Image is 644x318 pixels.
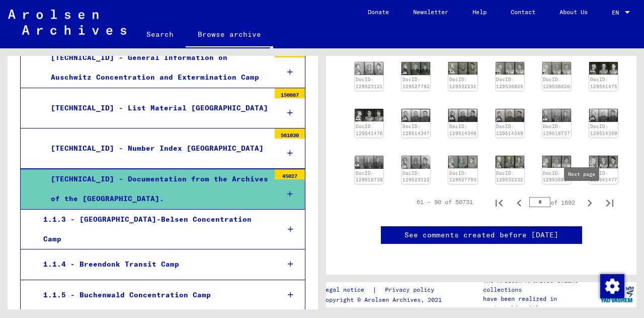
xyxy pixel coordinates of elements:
button: Next page [580,192,600,212]
img: 001.jpg [542,109,571,122]
a: DocID: 129527792 [403,77,430,89]
div: 1.1.5 - Buchenwald Concentration Camp [36,285,271,305]
span: EN [612,9,623,16]
img: 001.jpg [355,156,383,169]
a: Search [134,22,186,46]
img: 001.jpg [355,109,383,121]
div: 61 – 90 of 50731 [417,198,473,207]
a: DocID: 129518737 [543,123,570,136]
div: of 1692 [529,198,580,207]
img: 001.jpg [496,156,524,168]
a: DocID: 129527793 [449,170,476,183]
div: | [322,285,446,295]
div: [TECHNICAL_ID] - Number Index [GEOGRAPHIC_DATA] [43,139,270,158]
img: 001.jpg [496,62,524,75]
a: DocID: 129518738 [356,170,383,183]
p: Copyright © Arolsen Archives, 2021 [322,295,446,304]
a: DocID: 129541477 [590,170,617,183]
div: [TECHNICAL_ID] - Documentation from the Archives of the [GEOGRAPHIC_DATA]. [43,169,270,209]
a: DocID: 129523121 [356,77,383,89]
img: 001.jpg [589,156,618,168]
a: DocID: 129532231 [449,77,476,89]
div: [TECHNICAL_ID] - General Information on Auschwitz Concentration and Extermination Camp [43,48,270,87]
a: DocID: 129514348 [449,123,476,136]
a: DocID: 129536827 [543,170,570,183]
img: 001.jpg [448,156,477,169]
a: Browse archive [186,22,273,48]
button: First page [489,192,509,212]
img: 001.jpg [401,109,430,122]
a: DocID: 129541476 [356,123,383,136]
button: Last page [600,192,620,212]
a: DocID: 129536825 [496,77,523,89]
img: Arolsen_neg.svg [8,10,126,35]
p: The Arolsen Archives online collections [483,276,598,294]
img: 001.jpg [542,156,571,168]
img: 001.jpg [355,62,383,75]
a: DocID: 129514349 [496,123,523,136]
img: Change consent [600,274,624,298]
a: DocID: 129532232 [496,170,523,183]
a: See comments created before [DATE] [405,230,558,240]
button: Previous page [509,192,529,212]
img: 001.jpg [401,62,430,75]
div: [TECHNICAL_ID] - List Material [GEOGRAPHIC_DATA] [43,98,270,118]
a: DocID: 129514350 [590,123,617,136]
p: have been realized in partnership with [483,294,598,312]
div: 45027 [275,169,305,179]
img: yv_logo.png [598,282,636,307]
img: 001.jpg [401,156,430,169]
img: 001.jpg [448,109,477,122]
img: 001.jpg [496,109,524,122]
img: 001.jpg [589,62,618,75]
a: DocID: 129514347 [403,123,430,136]
div: 150667 [275,88,305,98]
img: 001.jpg [542,62,571,75]
a: DocID: 129541475 [590,77,617,89]
div: 1.1.4 - Breendonk Transit Camp [36,255,271,274]
a: DocID: 129536826 [543,77,570,89]
img: 001.jpg [448,62,477,75]
div: 561030 [275,129,305,139]
img: 001.jpg [589,109,618,122]
a: Legal notice [322,285,372,295]
a: DocID: 129523122 [403,170,430,183]
div: 1.1.3 - [GEOGRAPHIC_DATA]-Belsen Concentration Camp [36,210,271,249]
a: Privacy policy [377,285,446,295]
